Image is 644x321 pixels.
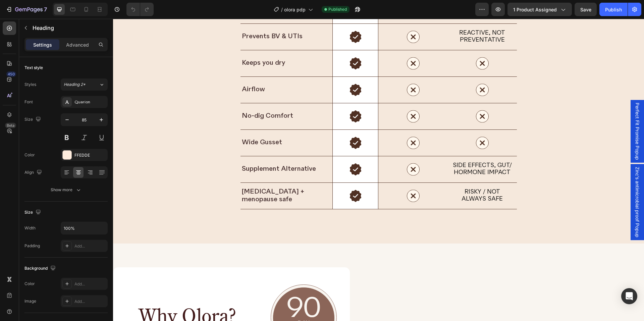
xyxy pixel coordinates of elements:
[129,169,195,185] p: [MEDICAL_DATA] + menopause safe
[61,222,107,234] input: Auto
[328,6,347,12] span: Published
[24,65,43,71] div: Text style
[3,3,50,16] button: 7
[337,11,401,25] p: Reactive, not preventative
[129,120,216,128] p: Wide Gusset
[24,264,57,273] div: Background
[74,152,106,158] div: FFEDDE
[24,184,108,196] button: Show more
[44,5,47,13] p: 7
[605,6,622,13] div: Publish
[24,82,36,88] div: Styles
[113,19,644,321] iframe: Design area
[346,170,392,184] p: Risky / not always safe
[74,99,106,105] div: Quarion
[24,298,36,304] div: Image
[74,281,106,287] div: Add...
[5,123,16,128] div: Beta
[33,41,52,48] p: Settings
[24,152,35,158] div: Color
[126,3,154,16] div: Undo/Redo
[580,7,591,12] span: Save
[51,186,82,193] div: Show more
[66,41,89,48] p: Advanced
[521,148,528,219] span: Zinc’s antimicrobial proof Popup
[129,147,216,154] p: Supplement Alternative
[24,281,35,287] div: Color
[24,225,36,231] div: Width
[507,3,572,16] button: 1 product assigned
[129,14,216,22] p: Prevents BV & UTIs
[24,168,43,177] div: Align
[64,82,86,88] span: Heading 2*
[24,243,40,249] div: Padding
[337,144,401,158] p: Side effects, gut/ hormone impact
[621,288,637,304] div: Open Intercom Messenger
[33,24,105,32] p: Heading
[24,115,42,124] div: Size
[24,208,42,217] div: Size
[6,71,16,77] div: 450
[575,3,597,16] button: Save
[513,6,557,13] span: 1 product assigned
[61,78,108,91] button: Heading 2*
[129,41,216,48] p: Keeps you dry
[599,3,628,16] button: Publish
[284,6,306,13] span: olora pdp
[25,286,124,312] h2: why olora?
[129,94,216,101] p: No-dig Comfort
[74,243,106,249] div: Add...
[24,99,33,105] div: Font
[521,84,528,141] span: Perfect Fit Promise Popup
[281,6,283,13] span: /
[129,67,216,75] p: Airflow
[74,299,106,305] div: Add...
